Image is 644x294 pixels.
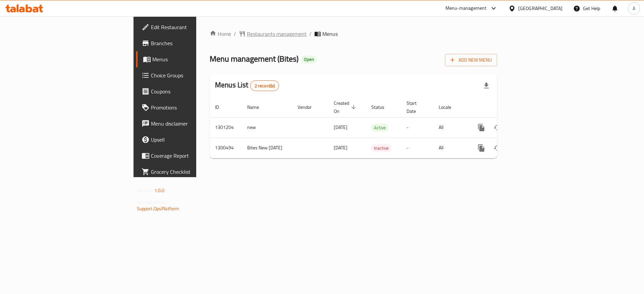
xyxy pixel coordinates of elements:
[322,30,338,38] span: Menus
[518,5,562,12] div: [GEOGRAPHIC_DATA]
[137,198,168,206] span: Get support on:
[489,120,505,136] button: Change Status
[301,57,317,62] span: Open
[251,83,279,89] span: 2 record(s)
[152,55,236,63] span: Menus
[478,78,494,94] div: Export file
[151,120,236,128] span: Menu disclaimer
[136,99,241,116] a: Promotions
[489,140,505,156] button: Change Status
[371,103,393,111] span: Status
[309,30,312,38] li: /
[473,120,489,136] button: more
[154,186,165,195] span: 1.0.0
[136,83,241,99] a: Coupons
[473,140,489,156] button: more
[250,80,279,91] div: Total records count
[433,117,468,138] td: All
[371,144,391,152] span: Inactive
[242,138,292,158] td: Bites New [DATE]
[136,67,241,83] a: Choice Groups
[334,143,347,152] span: [DATE]
[210,97,543,158] table: enhanced table
[334,123,347,132] span: [DATE]
[242,117,292,138] td: new
[210,30,497,38] nav: breadcrumb
[401,117,433,138] td: -
[633,5,635,12] span: A
[445,4,487,12] div: Menu-management
[247,30,307,38] span: Restaurants management
[247,103,268,111] span: Name
[210,51,299,66] span: Menu management ( Bites )
[136,116,241,132] a: Menu disclaimer
[301,56,317,64] div: Open
[136,51,241,67] a: Menus
[450,56,492,64] span: Add New Menu
[137,186,153,195] span: Version:
[136,164,241,180] a: Grocery Checklist
[239,30,307,38] a: Restaurants management
[151,152,236,160] span: Coverage Report
[298,103,320,111] span: Vendor
[151,87,236,95] span: Coupons
[151,136,236,144] span: Upsell
[334,99,358,115] span: Created On
[407,99,425,115] span: Start Date
[151,103,236,112] span: Promotions
[136,148,241,164] a: Coverage Report
[371,124,388,132] span: Active
[439,103,460,111] span: Locale
[151,23,236,31] span: Edit Restaurant
[136,132,241,148] a: Upsell
[433,138,468,158] td: All
[151,39,236,47] span: Branches
[468,97,543,118] th: Actions
[215,103,228,111] span: ID
[401,138,433,158] td: -
[136,19,241,35] a: Edit Restaurant
[215,80,279,91] h2: Menus List
[445,54,497,66] button: Add New Menu
[136,35,241,51] a: Branches
[151,71,236,79] span: Choice Groups
[151,168,236,176] span: Grocery Checklist
[137,204,179,213] a: Support.OpsPlatform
